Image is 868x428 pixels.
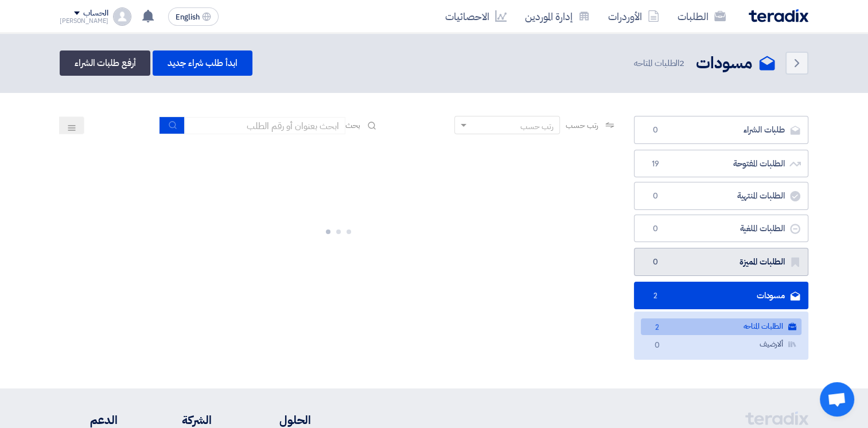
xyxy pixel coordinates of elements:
a: الطلبات المتاحه [641,318,801,335]
span: 2 [648,290,662,302]
span: 2 [679,57,684,69]
img: Teradix logo [749,9,808,22]
span: 19 [648,158,662,170]
button: English [168,7,219,26]
div: [PERSON_NAME] [60,18,108,24]
span: 0 [648,223,662,235]
div: رتب حسب [520,120,554,133]
span: English [176,13,200,21]
a: إدارة الموردين [516,3,599,30]
a: طلبات الشراء0 [634,116,808,144]
a: ابدأ طلب شراء جديد [153,50,252,76]
span: 0 [648,190,662,202]
span: الطلبات المتاحه [633,57,687,70]
a: أرفع طلبات الشراء [60,50,150,76]
a: الاحصائيات [436,3,516,30]
div: الحساب [83,9,108,18]
div: Open chat [820,382,854,417]
span: 0 [648,256,662,268]
span: 0 [648,124,662,136]
span: 2 [650,322,664,334]
a: الطلبات [668,3,735,30]
a: مسودات2 [634,282,808,310]
a: الطلبات المميزة0 [634,248,808,276]
span: 0 [650,340,664,352]
a: الأوردرات [599,3,668,30]
img: profile_test.png [113,7,131,26]
a: ألارضيف [641,336,801,353]
input: ابحث بعنوان أو رقم الطلب [185,117,345,134]
a: الطلبات المفتوحة19 [634,150,808,178]
h2: مسودات [696,52,752,75]
span: بحث [345,119,360,131]
a: الطلبات الملغية0 [634,215,808,243]
a: الطلبات المنتهية0 [634,182,808,210]
span: رتب حسب [566,119,598,131]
